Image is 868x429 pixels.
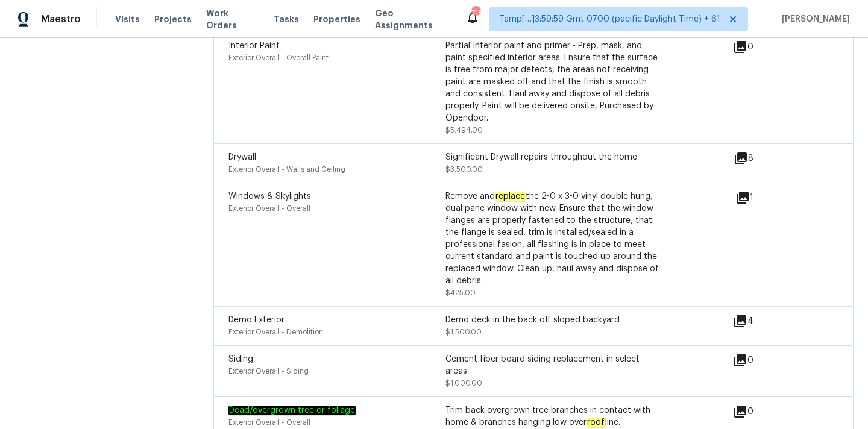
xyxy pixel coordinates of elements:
span: [PERSON_NAME] [777,13,850,25]
span: $425.00 [445,289,476,296]
span: Drywall [228,153,256,161]
em: replace [495,192,526,201]
div: 0 [733,353,792,368]
div: 0 [733,404,792,419]
span: $1,500.00 [445,328,482,336]
span: Geo Assignments [375,7,451,31]
span: Interior Paint [228,42,280,50]
div: Cement fiber board siding replacement in select areas [445,353,662,377]
div: Remove and the 2-0 x 3-0 vinyl double hung, dual pane window with new. Ensure that the window fla... [445,190,662,287]
div: 8 [734,151,792,166]
div: 0 [733,40,792,54]
span: Exterior Overall - Overall [228,419,310,426]
div: 718 [471,7,480,19]
div: Partial Interior paint and primer - Prep, mask, and paint specified interior areas. Ensure that t... [445,40,662,124]
span: $3,500.00 [445,166,483,173]
span: $1,000.00 [445,380,482,387]
div: Trim back overgrown tree branches in contact with home & branches hanging low over line. [445,404,662,428]
span: Exterior Overall - Siding [228,368,309,375]
span: Exterior Overall - Demolition [228,328,323,336]
span: Maestro [41,13,81,25]
span: Visits [115,13,140,25]
span: Exterior Overall - Walls and Ceiling [228,166,345,173]
span: $5,494.00 [445,127,483,134]
em: Dead/overgrown tree or foliage [228,406,356,415]
span: Exterior Overall - Overall Paint [228,54,329,61]
span: Demo Exterior [228,316,285,324]
div: Significant Drywall repairs throughout the home [445,151,662,163]
span: Tamp[…]3:59:59 Gmt 0700 (pacific Daylight Time) + 61 [499,13,720,25]
span: Work Orders [206,7,259,31]
div: 1 [735,190,792,205]
span: Tasks [274,15,299,23]
div: Demo deck in the back off sloped backyard [445,314,662,326]
span: Siding [228,355,253,363]
span: Properties [313,13,360,25]
span: Windows & Skylights [228,192,311,201]
div: 4 [733,314,792,328]
span: Exterior Overall - Overall [228,205,310,212]
em: roof [587,418,605,427]
span: Projects [154,13,192,25]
